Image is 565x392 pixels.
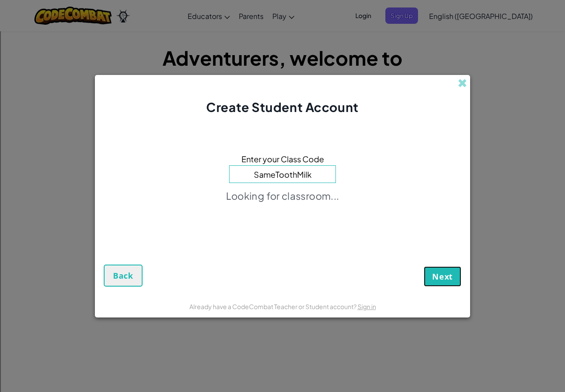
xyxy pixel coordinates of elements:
div: Rename [4,51,561,59]
a: Sign in [358,302,376,310]
button: Next [424,266,461,287]
button: Back [104,265,143,287]
div: Move To ... [4,59,561,67]
p: Looking for classroom... [226,190,339,202]
span: Create Student Account [206,99,358,115]
span: Back [113,270,133,281]
div: Sort New > Old [4,11,561,19]
span: Enter your Class Code [241,153,324,165]
span: Already have a CodeCombat Teacher or Student account? [189,302,358,310]
div: Delete [4,27,561,35]
div: Sort A > Z [4,4,561,11]
span: Next [432,271,453,282]
div: Move To ... [4,19,561,27]
div: Sign out [4,43,561,51]
div: Options [4,35,561,43]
